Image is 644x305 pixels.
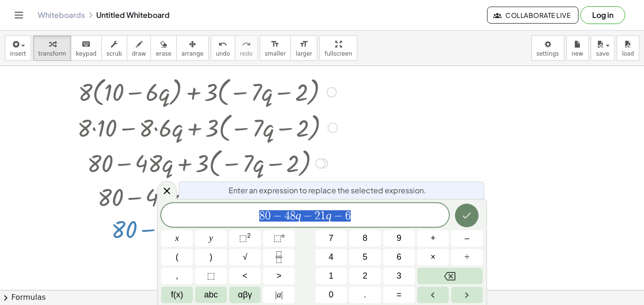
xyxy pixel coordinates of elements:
span: 5 [363,251,367,264]
button: Superscript [263,230,295,247]
button: 3 [383,268,415,284]
button: y [195,230,227,247]
i: format_size [299,39,308,50]
button: Square root [229,249,261,265]
button: Alphabet [195,287,227,303]
span: redo [240,50,253,57]
span: Enter an expression to replace the selected expression. [229,185,426,196]
span: x [175,232,179,245]
span: load [622,50,634,57]
span: save [596,50,609,57]
button: format_sizelarger [290,35,317,61]
sup: 2 [247,232,251,239]
span: ÷ [465,251,470,264]
button: 2 [349,268,381,284]
span: y [209,232,213,245]
span: Collaborate Live [495,11,570,19]
span: = [396,289,402,301]
button: Squared [229,230,261,247]
span: erase [156,50,171,57]
button: Divide [451,249,483,265]
span: 8 [290,210,296,222]
span: settings [537,50,559,57]
button: draw [127,35,151,61]
span: ⬚ [239,233,247,243]
button: 1 [315,268,347,284]
span: smaller [265,50,286,57]
span: ) [210,251,213,264]
button: Done [455,204,479,227]
span: draw [132,50,146,57]
span: ( [176,251,179,264]
button: save [591,35,615,61]
span: × [430,251,436,264]
span: larger [296,50,312,57]
button: Backspace [417,268,483,284]
span: ⬚ [207,270,215,282]
span: , [176,270,178,282]
button: transform [33,35,71,61]
span: 9 [396,232,401,245]
button: Plus [417,230,449,247]
span: αβγ [238,289,252,301]
span: ⬚ [273,233,281,243]
button: Minus [451,230,483,247]
button: Log in [580,6,625,24]
sup: n [281,232,285,239]
button: 9 [383,230,415,247]
button: Greek alphabet [229,287,261,303]
button: arrange [176,35,209,61]
a: Whiteboards [38,10,85,20]
button: ( [161,249,193,265]
span: new [571,50,583,57]
i: redo [242,39,251,50]
button: . [349,287,381,303]
span: insert [10,50,26,57]
span: 6 [345,210,351,222]
span: a [275,289,283,301]
span: 8 [363,232,367,245]
span: – [464,232,469,245]
span: 6 [396,251,401,264]
span: transform [38,50,66,57]
button: Functions [161,287,193,303]
button: keyboardkeypad [71,35,102,61]
button: format_sizesmaller [260,35,291,61]
span: 0 [265,210,271,222]
span: − [331,210,345,222]
button: settings [531,35,564,61]
button: scrub [101,35,127,61]
span: undo [216,50,230,57]
var: q [296,209,301,222]
span: 0 [329,289,333,301]
button: Collaborate Live [487,7,578,24]
span: arrange [182,50,204,57]
span: | [281,290,283,299]
span: √ [243,251,248,264]
span: − [271,210,284,222]
span: + [430,232,436,245]
button: 4 [315,249,347,265]
var: q [326,209,331,222]
button: Equals [383,287,415,303]
button: x [161,230,193,247]
button: ) [195,249,227,265]
button: 6 [383,249,415,265]
button: erase [150,35,176,61]
span: 4 [284,210,290,222]
button: Toggle navigation [11,8,26,23]
button: Absolute value [263,287,295,303]
button: Left arrow [417,287,449,303]
i: keyboard [82,39,91,50]
button: , [161,268,193,284]
button: Greater than [263,268,295,284]
span: keypad [76,50,97,57]
span: 2 [314,210,320,222]
span: abc [204,289,218,301]
span: 7 [329,232,333,245]
button: undoundo [211,35,235,61]
button: 8 [349,230,381,247]
button: Right arrow [451,287,483,303]
span: > [276,270,281,282]
span: − [301,210,315,222]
